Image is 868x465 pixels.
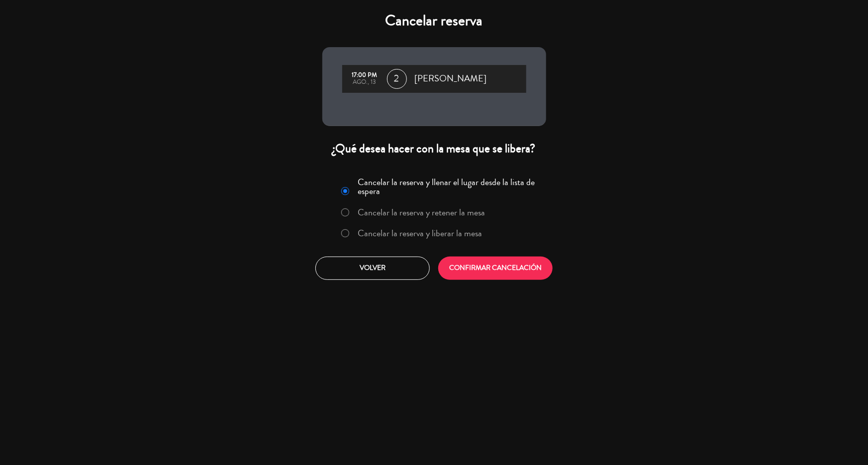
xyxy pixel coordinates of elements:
[322,12,546,30] h4: Cancelar reserva
[347,79,382,86] div: ago., 13
[387,69,407,89] span: 2
[315,257,430,280] button: Volver
[358,208,485,217] label: Cancelar la reserva y retener la mesa
[415,71,487,86] span: [PERSON_NAME]
[322,141,546,156] div: ¿Qué desea hacer con la mesa que se libera?
[438,257,553,280] button: CONFIRMAR CANCELACIÓN
[358,229,482,238] label: Cancelar la reserva y liberar la mesa
[347,72,382,79] div: 17:00 PM
[358,178,540,196] label: Cancelar la reserva y llenar el lugar desde la lista de espera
